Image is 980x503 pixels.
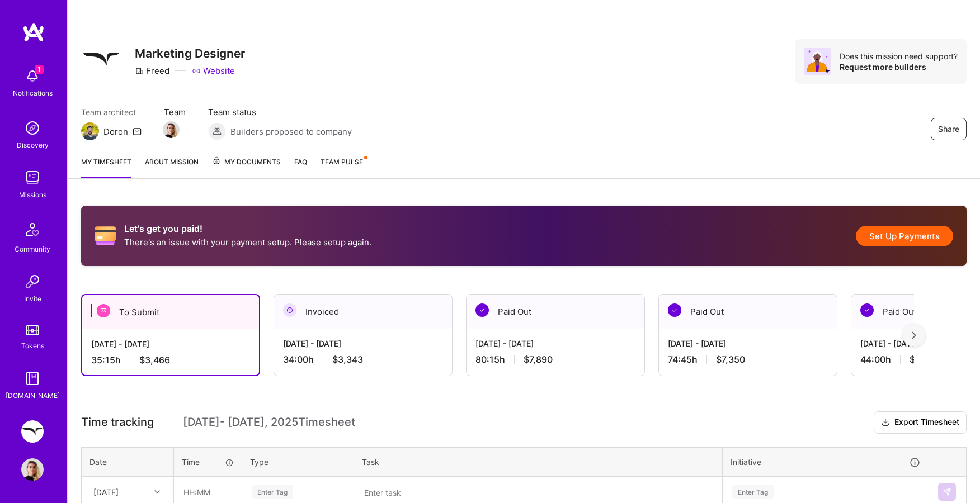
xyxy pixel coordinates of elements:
img: Team Architect [81,122,99,140]
div: [DATE] - [DATE] [91,338,250,350]
span: Team architect [81,106,142,118]
div: Initiative [731,455,921,468]
img: right [912,331,916,339]
img: Avatar [804,48,831,75]
div: [DATE] - [DATE] [475,338,635,349]
img: Builders proposed to company [208,122,226,140]
img: To Submit [97,304,110,317]
div: Time [182,456,234,468]
span: 1 [35,65,44,74]
img: teamwork [21,167,44,189]
img: Invite [21,271,44,293]
a: My Documents [212,156,281,178]
div: 34:00 h [283,354,443,366]
img: Team Member Avatar [163,121,180,138]
button: Export Timesheet [874,411,967,434]
span: $7,350 [716,354,745,366]
i: icon CompanyGray [135,67,144,75]
div: Request more builders [840,61,958,72]
div: 35:15 h [91,354,250,366]
img: discovery [21,117,44,139]
div: To Submit [82,295,259,329]
img: Community [19,216,46,243]
img: guide book [21,367,44,390]
i: icon CreditCard [95,225,116,246]
div: Doron [103,126,128,137]
span: $3,343 [332,354,363,366]
div: Paid Out [467,295,644,329]
button: Share [931,118,967,140]
a: User Avatar [18,458,46,481]
div: Community [15,243,50,255]
img: Paid Out [860,303,874,317]
div: Freed [135,65,169,77]
img: tokens [26,325,39,335]
div: Invite [24,293,41,305]
img: Freed: Marketing Designer [21,420,44,443]
h2: Let's get you paid! [124,224,371,234]
span: Time tracking [81,415,154,429]
span: $4,326 [910,354,940,366]
span: [DATE] - [DATE] , 2025 Timesheet [183,415,355,429]
a: FAQ [294,156,307,178]
a: Team Member Avatar [164,120,178,139]
div: 74:45 h [668,354,828,366]
a: My timesheet [81,156,131,178]
div: [DATE] - [DATE] [283,338,443,349]
div: Missions [19,189,46,201]
span: $3,466 [139,354,170,366]
button: Set Up Payments [856,226,953,246]
th: Task [354,447,723,476]
div: Discovery [17,139,49,151]
div: Tokens [21,340,44,352]
i: icon Download [881,417,890,429]
a: About Mission [145,156,199,178]
span: Team status [208,106,352,118]
div: 80:15 h [475,354,635,366]
span: Team Pulse [321,158,363,166]
div: Does this mission need support? [840,51,958,61]
img: Paid Out [475,303,489,317]
i: icon Chevron [154,489,160,495]
div: Notifications [13,87,53,99]
i: icon Mail [133,127,142,136]
div: [DOMAIN_NAME] [6,390,60,401]
span: Share [938,124,959,135]
a: Website [192,65,235,77]
div: [DATE] - [DATE] [668,338,828,349]
a: Team Pulse [321,156,366,178]
img: Invoiced [283,303,296,317]
a: Freed: Marketing Designer [18,420,46,443]
div: Invoiced [274,295,452,329]
th: Date [82,447,174,476]
th: Type [242,447,354,476]
div: Enter Tag [252,483,293,501]
div: Enter Tag [732,483,774,501]
span: Team [164,106,186,118]
span: Builders proposed to company [230,126,352,137]
h3: Marketing Designer [135,46,245,60]
img: User Avatar [21,458,44,481]
div: [DATE] [93,486,119,498]
img: bell [21,65,44,87]
span: My Documents [212,156,281,168]
div: Paid Out [659,295,837,329]
img: Submit [943,487,951,496]
span: $7,890 [524,354,553,366]
p: There's an issue with your payment setup. Please setup again. [124,236,371,248]
img: Paid Out [668,303,681,317]
img: Company Logo [81,39,121,79]
img: logo [22,22,45,42]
